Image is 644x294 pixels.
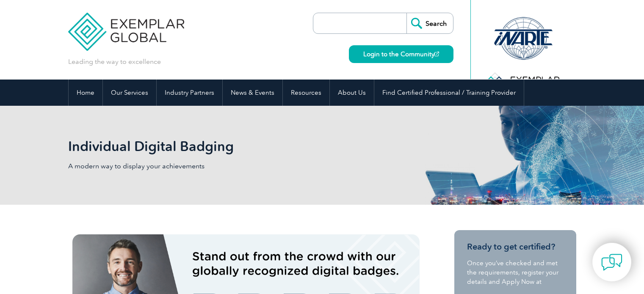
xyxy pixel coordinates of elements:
a: Home [69,80,102,106]
p: Once you’ve checked and met the requirements, register your details and Apply Now at [467,258,564,286]
img: contact-chat.png [601,252,622,273]
p: Leading the way to excellence [68,57,161,66]
img: open_square.png [434,52,439,56]
a: Our Services [103,80,156,106]
input: Search [406,13,453,33]
a: Resources [283,80,329,106]
a: Industry Partners [157,80,222,106]
p: A modern way to display your achievements [68,162,322,171]
a: About Us [330,80,374,106]
a: News & Events [223,80,282,106]
h2: Individual Digital Badging [68,140,424,153]
a: Login to the Community [349,45,453,63]
h3: Ready to get certified? [467,242,564,252]
a: Find Certified Professional / Training Provider [374,80,524,106]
